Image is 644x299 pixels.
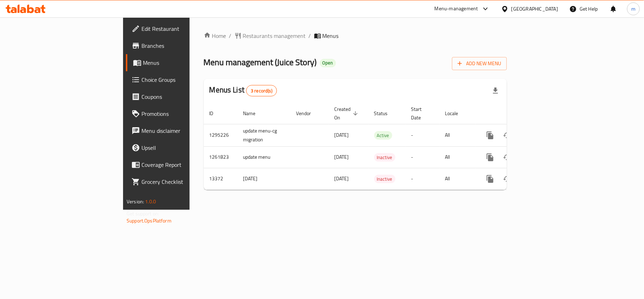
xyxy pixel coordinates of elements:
a: Coupons [126,88,231,105]
span: Name [243,109,265,118]
a: Grocery Checklist [126,173,231,190]
span: Coverage Report [141,160,225,169]
button: Add New Menu [452,57,507,70]
button: Change Status [499,149,516,166]
span: Get support on: [127,209,159,218]
span: Version: [127,197,144,206]
td: All [440,146,476,168]
button: more [482,127,499,144]
span: Status [374,109,397,118]
table: enhanced table [204,103,555,190]
span: Add New Menu [458,59,501,68]
span: Restaurants management [243,32,306,40]
a: Menus [126,54,231,71]
a: Choice Groups [126,71,231,88]
td: All [440,168,476,190]
span: Branches [141,41,225,50]
h2: Menus List [209,85,277,96]
span: 1.0.0 [145,197,156,206]
button: more [482,170,499,187]
div: [GEOGRAPHIC_DATA] [511,5,558,13]
div: Inactive [374,153,395,162]
a: Coverage Report [126,156,231,173]
button: more [482,149,499,166]
th: Actions [476,103,555,124]
td: All [440,124,476,146]
span: Menus [143,58,225,67]
span: Active [374,131,392,140]
span: Menu management ( Juice Story ) [204,54,317,70]
span: Inactive [374,175,395,183]
a: Restaurants management [234,32,306,40]
td: - [406,124,440,146]
div: Total records count [246,85,277,96]
span: Created On [335,105,360,122]
td: update menu [238,146,291,168]
span: Choice Groups [141,75,225,84]
nav: breadcrumb [204,32,507,40]
span: ID [209,109,223,118]
span: Grocery Checklist [141,177,225,186]
span: Upsell [141,143,225,152]
td: - [406,146,440,168]
span: Promotions [141,109,225,118]
span: Start Date [411,105,431,122]
td: update menu-cg migration [238,124,291,146]
div: Menu-management [435,5,478,13]
a: Support.OpsPlatform [127,216,172,225]
span: [DATE] [335,152,349,162]
a: Upsell [126,139,231,156]
span: Coupons [141,92,225,101]
a: Menu disclaimer [126,122,231,139]
span: 3 record(s) [246,88,277,94]
span: m [631,5,636,13]
span: Vendor [296,109,320,118]
td: - [406,168,440,190]
div: Export file [487,82,504,99]
div: Inactive [374,175,395,183]
span: Menu disclaimer [141,126,225,135]
span: Menus [323,32,339,40]
span: Inactive [374,153,395,162]
a: Branches [126,37,231,54]
button: Change Status [499,170,516,187]
span: [DATE] [335,174,349,183]
a: Promotions [126,105,231,122]
span: [DATE] [335,130,349,140]
span: Open [320,60,336,66]
span: Edit Restaurant [141,24,225,33]
td: [DATE] [238,168,291,190]
button: Change Status [499,127,516,144]
span: Locale [445,109,468,118]
div: Open [320,59,336,67]
a: Edit Restaurant [126,20,231,37]
li: / [309,32,311,40]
